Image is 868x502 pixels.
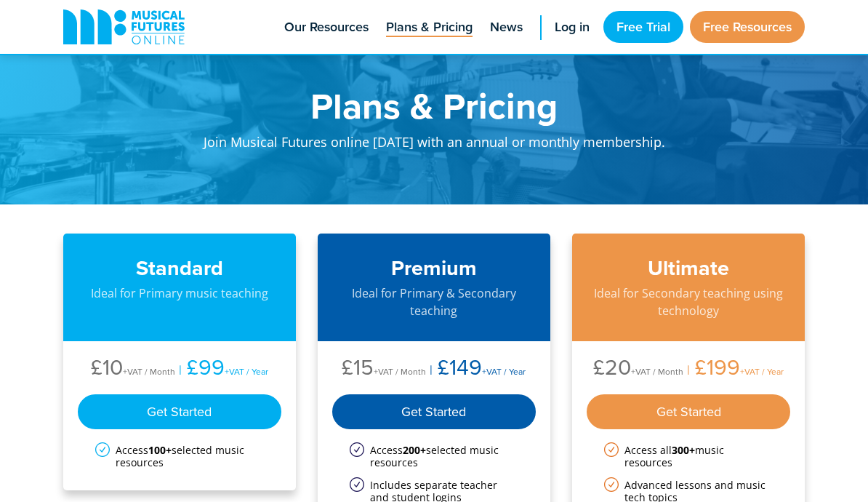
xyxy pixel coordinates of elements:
[683,356,784,383] li: £199
[426,356,526,383] li: £149
[587,255,790,281] h3: Ultimate
[593,356,683,383] li: £20
[490,17,523,37] span: News
[150,87,718,124] h1: Plans & Pricing
[148,443,172,457] strong: 100+
[150,124,718,168] p: Join Musical Futures online [DATE] with an annual or monthly membership.
[78,284,281,302] p: Ideal for Primary music teaching
[555,17,590,37] span: Log in
[91,356,175,383] li: £10
[284,17,369,37] span: Our Resources
[123,365,175,378] span: +VAT / Month
[672,443,695,457] strong: 300+
[403,443,426,457] strong: 200+
[78,394,281,429] div: Get Started
[690,11,805,43] a: Free Resources
[631,365,683,378] span: +VAT / Month
[342,356,426,383] li: £15
[332,394,536,429] div: Get Started
[374,365,426,378] span: +VAT / Month
[350,444,518,469] li: Access selected music resources
[332,255,536,281] h3: Premium
[175,356,268,383] li: £99
[740,365,784,378] span: +VAT / Year
[603,11,683,43] a: Free Trial
[78,255,281,281] h3: Standard
[95,444,264,469] li: Access selected music resources
[604,444,773,469] li: Access all music resources
[386,17,473,37] span: Plans & Pricing
[587,394,790,429] div: Get Started
[332,284,536,319] p: Ideal for Primary & Secondary teaching
[225,365,268,378] span: +VAT / Year
[587,284,790,319] p: Ideal for Secondary teaching using technology
[482,365,526,378] span: +VAT / Year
